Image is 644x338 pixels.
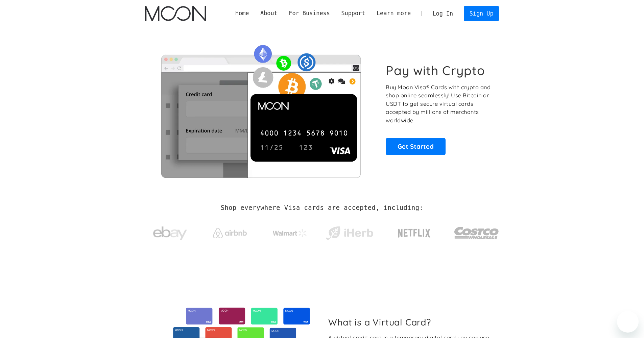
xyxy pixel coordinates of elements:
[371,9,416,18] div: Learn more
[328,317,494,328] h2: What is a Virtual Card?
[255,9,283,18] div: About
[260,9,278,18] div: About
[145,6,206,21] a: home
[341,9,365,18] div: Support
[145,216,195,247] a: ebay
[386,63,485,78] h1: Pay with Crypto
[384,218,445,245] a: Netflix
[213,228,247,238] img: Airbnb
[230,9,255,18] a: Home
[397,225,431,242] img: Netflix
[377,9,411,18] div: Learn more
[454,214,499,249] a: Costco
[386,83,492,125] p: Buy Moon Visa® Cards with crypto and shop online seamlessly! Use Bitcoin or USDT to get secure vi...
[464,6,499,21] a: Sign Up
[205,221,255,242] a: Airbnb
[221,204,423,212] h2: Shop everywhere Visa cards are accepted, including:
[289,9,330,18] div: For Business
[454,220,499,246] img: Costco
[153,223,187,244] img: ebay
[273,229,307,237] img: Walmart
[145,6,206,21] img: Moon Logo
[283,9,336,18] div: For Business
[324,224,375,242] img: iHerb
[336,9,371,18] div: Support
[386,138,446,155] a: Get Started
[264,222,315,241] a: Walmart
[145,40,377,177] img: Moon Cards let you spend your crypto anywhere Visa is accepted.
[427,6,459,21] a: Log In
[617,311,639,333] iframe: Button to launch messaging window
[324,218,375,245] a: iHerb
